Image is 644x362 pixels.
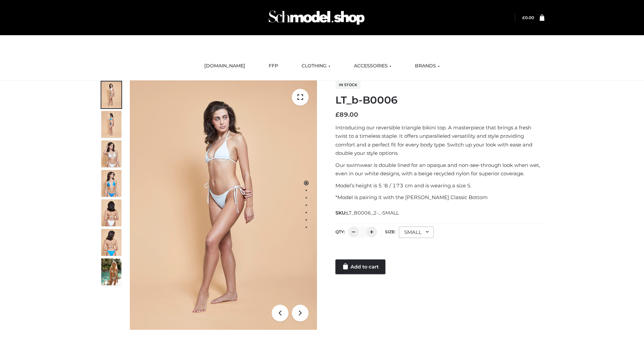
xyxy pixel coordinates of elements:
[335,81,361,89] span: In stock
[297,59,335,73] a: CLOTHING
[522,15,525,20] span: £
[349,59,396,73] a: ACCESSORIES
[101,140,121,167] img: ArielClassicBikiniTop_CloudNine_AzureSky_OW114ECO_3-scaled.jpg
[385,229,395,234] label: Size:
[399,227,434,238] div: SMALL
[335,94,544,106] h1: LT_b-B0006
[522,15,534,20] bdi: 0.00
[101,170,121,197] img: ArielClassicBikiniTop_CloudNine_AzureSky_OW114ECO_4-scaled.jpg
[335,193,544,202] p: *Model is pairing it with the [PERSON_NAME] Classic Bottom
[410,59,445,73] a: BRANDS
[522,15,534,20] a: £0.00
[199,59,250,73] a: [DOMAIN_NAME]
[101,258,121,285] img: Arieltop_CloudNine_AzureSky2.jpg
[335,111,339,118] span: £
[335,161,544,178] p: Our swimwear is double lined for an opaque and non-see-through look when wet, even in our white d...
[335,181,544,190] p: Model’s height is 5 ‘8 / 173 cm and is wearing a size S.
[101,81,121,108] img: ArielClassicBikiniTop_CloudNine_AzureSky_OW114ECO_1-scaled.jpg
[266,4,367,31] img: Schmodel Admin 964
[335,111,358,118] bdi: 89.00
[335,259,385,274] a: Add to cart
[335,229,345,234] label: QTY:
[130,80,317,330] img: ArielClassicBikiniTop_CloudNine_AzureSky_OW114ECO_1
[101,111,121,138] img: ArielClassicBikiniTop_CloudNine_AzureSky_OW114ECO_2-scaled.jpg
[264,59,283,73] a: FFP
[335,209,399,217] span: SKU:
[335,123,544,158] p: Introducing our reversible triangle bikini top. A masterpiece that brings a fresh twist to a time...
[101,199,121,226] img: ArielClassicBikiniTop_CloudNine_AzureSky_OW114ECO_7-scaled.jpg
[101,229,121,256] img: ArielClassicBikiniTop_CloudNine_AzureSky_OW114ECO_8-scaled.jpg
[346,210,399,216] span: LT_B0006_2-_-SMALL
